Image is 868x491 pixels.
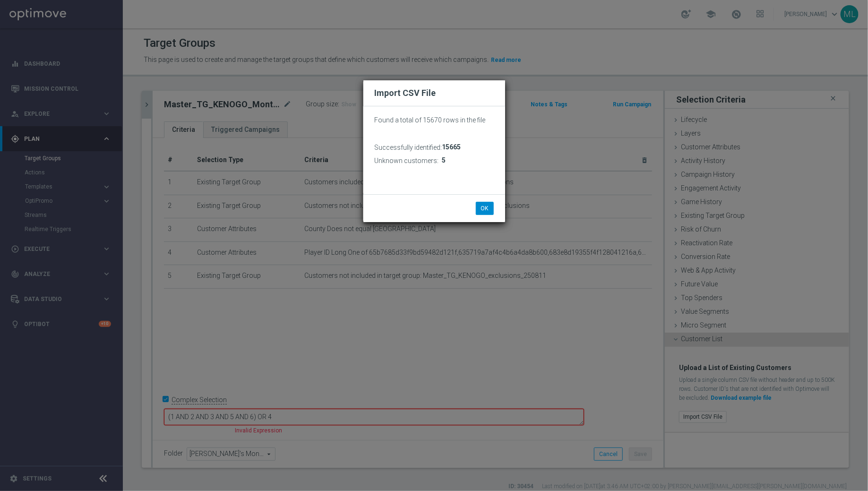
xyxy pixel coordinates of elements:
p: Found a total of 15670 rows in the file [375,116,494,124]
button: OK [476,202,494,215]
h3: Successfully identified: [375,143,442,152]
span: 5 [442,156,446,164]
h3: Unknown customers: [375,156,439,165]
span: 15665 [442,143,461,151]
h2: Import CSV File [375,87,494,99]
